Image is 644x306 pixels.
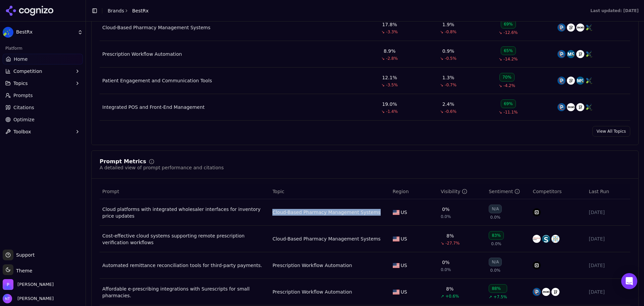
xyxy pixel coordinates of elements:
[589,188,609,195] span: Last Run
[401,209,407,216] span: US
[499,30,502,35] span: ↘
[489,294,492,300] span: ↗
[586,77,594,85] img: bestrx
[589,235,628,242] div: [DATE]
[102,104,205,111] div: Integrated POS and Front-End Management
[102,232,267,246] a: Cost-effective cloud systems supporting remote prescription verification workflows
[490,268,501,273] span: 0.0%
[3,3,98,9] p: Analytics Inspector 1.7.0
[590,8,639,13] div: Last updated: [DATE]
[438,184,486,199] th: brandMentionRate
[503,110,518,115] span: -11.1%
[15,296,54,302] span: [PERSON_NAME]
[489,258,502,266] div: N/A
[3,294,12,303] img: Nate Tower
[3,102,83,113] a: Citations
[576,103,584,111] img: qs/1
[551,235,559,243] img: primerx
[567,103,575,111] img: rx30
[446,232,454,239] div: 8%
[3,279,13,290] img: Perrill
[586,184,630,199] th: Last Run
[533,188,561,195] span: Competitors
[491,241,501,247] span: 0.0%
[557,50,566,58] img: pioneerrx
[586,24,594,32] img: bestrx
[441,267,451,272] span: 0.0%
[386,109,398,114] span: -1.4%
[102,77,212,84] a: Patient Engagement and Communication Tools
[102,286,267,299] a: Affordable e-prescribing integrations with Surescripts for small pharmacies.
[100,159,146,164] div: Prompt Metrics
[442,259,449,266] div: 0%
[386,82,398,88] span: -3.5%
[501,20,516,29] div: 69%
[3,27,13,38] img: BestRx
[533,288,541,296] img: pioneerrx
[501,46,516,55] div: 65%
[586,50,594,58] img: bestrx
[490,215,501,220] span: 0.0%
[557,24,566,32] img: pioneerrx
[441,188,467,195] div: Visibility
[589,209,628,216] div: [DATE]
[272,235,380,242] div: Cloud-Based Pharmacy Management Systems
[401,262,407,269] span: US
[102,206,267,219] div: Cloud platforms with integrated wholesaler interfaces for inventory price updates
[3,54,83,64] a: Home
[533,261,541,269] img: square
[108,7,149,14] nav: breadcrumb
[533,235,541,243] img: cerner
[440,109,443,114] span: ↘
[442,48,454,54] div: 0.9%
[3,294,54,303] button: Open user button
[393,188,409,195] span: Region
[100,164,224,171] div: A detailed view of prompt performance and citations
[592,126,630,137] a: View All Topics
[13,252,35,258] span: Support
[499,110,502,115] span: ↘
[489,284,507,293] div: 88%
[446,286,453,292] div: 8%
[440,56,443,61] span: ↘
[551,288,559,296] img: qs/1
[3,66,83,77] button: Competition
[3,16,98,27] h5: Bazaarvoice Analytics content is not detected on this page.
[489,205,502,213] div: N/A
[13,116,35,123] span: Optimize
[272,209,380,216] a: Cloud-Based Pharmacy Management Systems
[3,114,83,125] a: Optimize
[3,38,41,43] abbr: Enabling validation will send analytics events to the Bazaarvoice validation service. If an event...
[493,294,507,300] span: +7.5%
[440,82,443,88] span: ↘
[393,263,399,268] img: US flag
[486,184,530,199] th: sentiment
[401,235,407,242] span: US
[270,184,390,199] th: Topic
[102,262,267,269] a: Automated remittance reconciliation tools for third-party payments.
[102,51,182,57] a: Prescription Workflow Automation
[3,43,83,54] div: Platform
[503,56,518,62] span: -14.2%
[445,56,457,61] span: -0.5%
[441,214,451,219] span: 0.0%
[401,289,407,295] span: US
[445,29,457,35] span: -0.8%
[381,56,385,61] span: ↘
[441,294,444,299] span: ↗
[3,38,41,43] a: Enable Validation
[13,80,28,87] span: Topics
[381,109,385,114] span: ↘
[445,294,459,299] span: +0.6%
[13,268,32,273] span: Theme
[272,188,284,195] span: Topic
[503,30,518,35] span: -12.6%
[445,241,460,246] span: -27.7%
[542,288,550,296] img: rx30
